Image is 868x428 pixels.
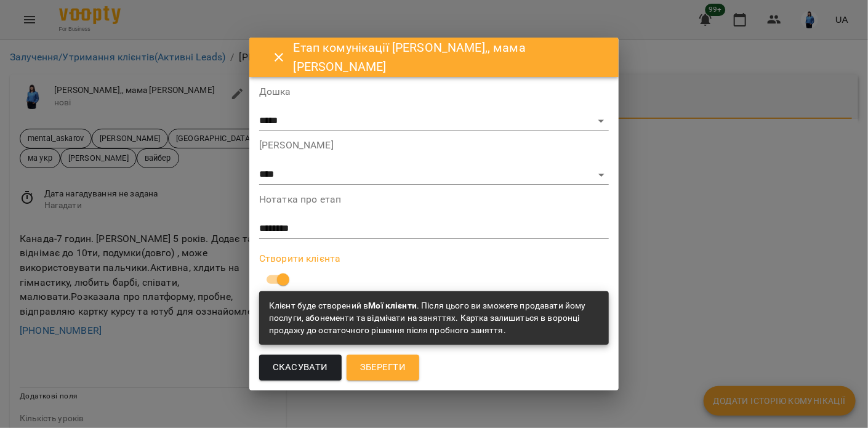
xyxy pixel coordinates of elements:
[264,42,294,72] button: Close
[294,38,604,77] h6: Етап комунікації [PERSON_NAME],, мама [PERSON_NAME]
[259,355,342,381] button: Скасувати
[347,355,419,381] button: Зберегти
[259,140,609,150] label: [PERSON_NAME]
[273,360,328,376] span: Скасувати
[259,87,609,97] label: Дошка
[360,360,406,376] span: Зберегти
[259,254,609,264] label: Створити клієнта
[368,301,417,310] b: Мої клієнти
[269,301,586,334] span: Клієнт буде створений в . Після цього ви зможете продавати йому послуги, абонементи та відмічати ...
[259,195,609,204] label: Нотатка про етап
